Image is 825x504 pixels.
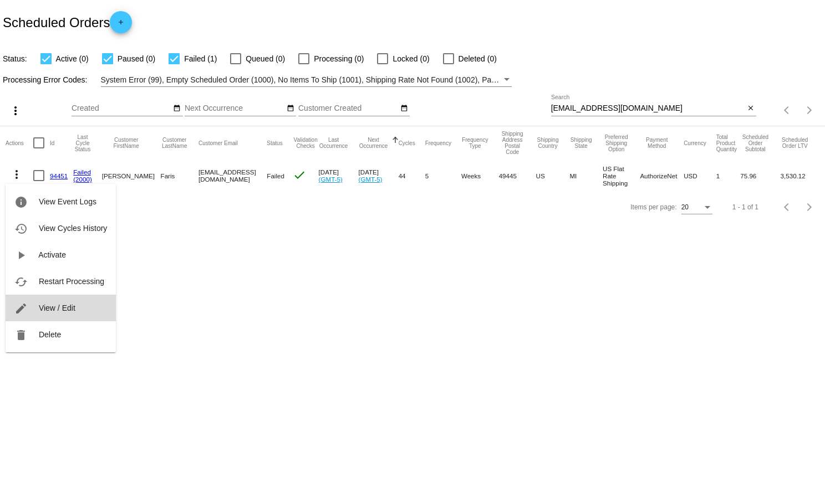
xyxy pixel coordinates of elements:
span: View Event Logs [39,197,96,206]
mat-icon: delete [14,328,28,342]
mat-icon: info [14,196,28,209]
span: View / Edit [39,304,75,312]
mat-icon: edit [14,302,28,315]
mat-icon: history [14,222,28,235]
span: Restart Processing [39,277,104,286]
span: View Cycles History [39,224,107,233]
mat-icon: play_arrow [14,249,28,262]
span: Activate [38,250,66,259]
span: Delete [39,330,61,339]
mat-icon: cached [14,275,28,289]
